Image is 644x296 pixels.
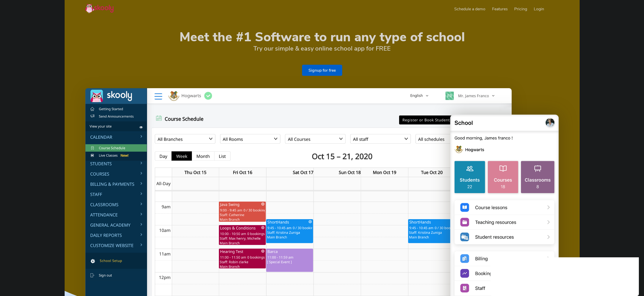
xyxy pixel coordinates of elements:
a: Signup for free [302,65,342,76]
a: Pricing [511,5,530,13]
span: Pricing [514,6,527,12]
button: dropdown menu [552,4,559,15]
a: Schedule a demo [451,5,489,13]
h2: Try our simple & easy online school app for FREE [85,45,559,52]
a: Features [489,5,511,13]
span: Login [534,6,544,12]
h1: Meet the #1 Software to run any type of school [85,31,559,43]
a: Login [530,5,547,13]
img: Skooly [85,3,114,13]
